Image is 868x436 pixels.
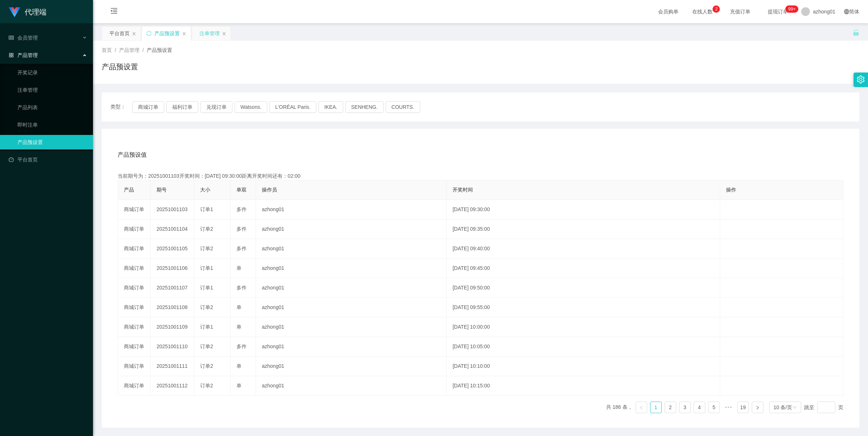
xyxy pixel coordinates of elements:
h1: 产品预设置 [102,61,138,72]
i: 图标: menu-fold [102,0,126,24]
div: 当前期号为：20251001103开奖时间：[DATE] 09:30:00距离开奖时间还有：02:00 [118,172,843,180]
span: 开奖时间 [453,187,473,193]
button: COURTS. [386,101,420,113]
li: 19 [737,402,749,413]
td: [DATE] 09:45:00 [447,259,720,278]
td: 商城订单 [118,357,151,376]
i: 图标: unlock [853,29,859,36]
td: 商城订单 [118,259,151,278]
td: 20251001108 [151,298,194,317]
span: 单双 [236,187,247,193]
td: [DATE] 10:15:00 [447,376,720,396]
span: 会员管理 [9,35,38,41]
span: 订单1 [200,324,213,330]
span: 单 [236,304,242,310]
div: 跳至 页 [804,402,843,413]
li: 下一页 [752,402,763,413]
span: 多件 [236,206,247,212]
li: 上一页 [636,402,647,413]
span: 订单1 [200,206,213,212]
span: 操作 [726,187,736,193]
i: 图标: table [9,35,14,40]
span: 提现订单 [764,9,792,14]
h1: 代理端 [25,0,46,24]
td: azhong01 [256,317,447,337]
span: 订单2 [200,383,213,388]
td: 商城订单 [118,317,151,337]
button: 兑现订单 [200,101,232,113]
span: 单 [236,324,242,330]
td: 20251001104 [151,219,194,239]
span: 产品预设值 [118,151,147,159]
span: / [142,47,144,53]
span: 大小 [200,187,210,193]
td: 20251001110 [151,337,194,357]
div: 10 条/页 [774,402,792,413]
i: 图标: down [792,405,797,410]
span: 订单2 [200,304,213,310]
i: 图标: close [182,32,186,36]
td: azhong01 [256,298,447,317]
span: 多件 [236,344,247,349]
span: 多件 [236,226,247,232]
a: 注单管理 [17,83,87,97]
button: Watsons. [235,101,267,113]
div: 产品预设置 [154,26,180,40]
td: 20251001109 [151,317,194,337]
td: azhong01 [256,219,447,239]
li: 向后 5 页 [723,402,734,413]
span: 产品 [124,187,134,193]
div: 注单管理 [199,26,220,40]
td: 商城订单 [118,219,151,239]
span: 首页 [102,47,112,53]
a: 3 [680,402,690,413]
span: 订单2 [200,226,213,232]
td: [DATE] 09:40:00 [447,239,720,259]
td: 商城订单 [118,337,151,357]
a: 19 [738,402,749,413]
span: / [115,47,116,53]
td: [DATE] 09:35:00 [447,219,720,239]
td: 20251001111 [151,357,194,376]
span: ••• [723,402,734,413]
sup: 1209 [785,5,798,13]
span: 在线人数 [689,9,716,14]
button: 福利订单 [166,101,198,113]
td: [DATE] 09:50:00 [447,278,720,298]
span: 产品管理 [9,52,38,58]
span: 产品预设置 [147,47,172,53]
td: 20251001107 [151,278,194,298]
td: azhong01 [256,376,447,396]
span: 多件 [236,285,247,291]
i: 图标: close [222,32,226,36]
i: 图标: setting [857,75,865,83]
span: 产品管理 [119,47,139,53]
span: 单 [236,265,242,271]
span: 多件 [236,246,247,251]
a: 5 [709,402,719,413]
td: 20251001103 [151,200,194,219]
a: 开奖记录 [17,65,87,80]
span: 订单2 [200,363,213,369]
a: 1 [650,402,661,413]
a: 产品预设置 [17,135,87,149]
i: 图标: global [844,9,849,14]
button: SENHENG. [345,101,384,113]
td: [DATE] 10:00:00 [447,317,720,337]
span: 充值订单 [726,9,754,14]
li: 1 [650,402,662,413]
a: 代理端 [9,9,46,15]
span: 订单1 [200,265,213,271]
td: 商城订单 [118,278,151,298]
a: 4 [694,402,705,413]
i: 图标: close [132,32,136,36]
img: logo.9652507e.png [9,7,20,17]
p: 2 [715,5,718,13]
td: 商城订单 [118,239,151,259]
span: 订单2 [200,344,213,349]
li: 4 [694,402,705,413]
li: 5 [708,402,720,413]
td: [DATE] 09:30:00 [447,200,720,219]
td: azhong01 [256,200,447,219]
span: 操作员 [262,187,277,193]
